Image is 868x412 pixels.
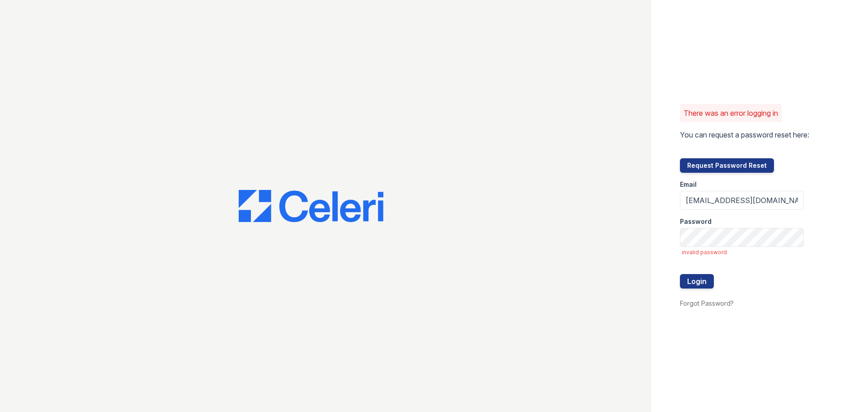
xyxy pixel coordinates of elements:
[680,217,712,226] label: Password
[239,190,383,223] img: CE_Logo_Blue-a8612792a0a2168367f1c8372b55b34899dd931a85d93a1a3d3e32e68fde9ad4.png
[680,158,774,173] button: Request Password Reset
[680,299,734,307] a: Forgot Password?
[680,180,697,189] label: Email
[682,249,804,256] span: invalid password
[680,274,714,289] button: Login
[680,129,809,140] p: You can request a password reset here:
[684,108,778,118] p: There was an error logging in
